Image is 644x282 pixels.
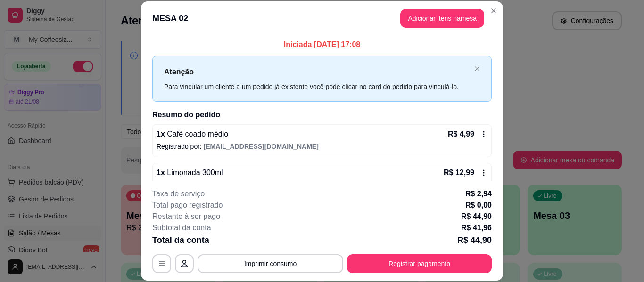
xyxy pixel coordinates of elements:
[165,169,223,177] span: Limonada 300ml
[152,39,492,50] p: Iniciada [DATE] 17:08
[198,254,343,273] button: Imprimir consumo
[448,129,474,140] p: R$ 4,99
[164,81,471,92] div: Para vincular um cliente a um pedido já existente você pode clicar no card do pedido para vinculá...
[347,254,492,273] button: Registrar pagamento
[444,167,474,178] p: R$ 12,99
[165,130,228,138] span: Café coado médio
[152,211,220,222] p: Restante à ser pago
[204,143,319,150] span: [EMAIL_ADDRESS][DOMAIN_NAME]
[152,188,205,200] p: Taxa de serviço
[461,211,492,222] p: R$ 44,90
[474,66,480,72] button: close
[465,188,492,200] p: R$ 2,94
[157,129,228,140] p: 1 x
[474,66,480,72] span: close
[465,200,492,211] p: R$ 0,00
[152,222,211,234] p: Subtotal da conta
[157,142,487,151] p: Registrado por:
[461,222,492,234] p: R$ 41,96
[141,1,503,35] header: MESA 02
[164,66,471,78] p: Atenção
[152,200,223,211] p: Total pago registrado
[400,9,484,28] button: Adicionar itens namesa
[152,234,209,247] p: Total da conta
[157,167,223,178] p: 1 x
[152,109,492,121] h2: Resumo do pedido
[457,234,492,247] p: R$ 44,90
[486,3,501,18] button: Close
